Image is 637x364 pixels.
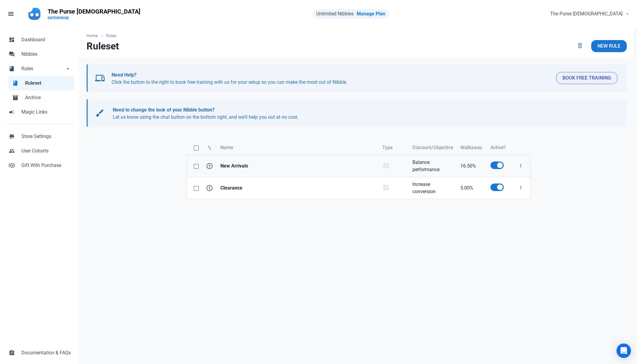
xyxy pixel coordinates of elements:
span: Magic Links [21,108,71,116]
a: New Arrivals [217,155,379,177]
span: assignment [9,349,15,355]
span: User Cohorts [21,147,71,155]
a: dashboardDashboard [5,33,74,47]
strong: Clearance [220,184,375,192]
p: ENTERPRISE [48,16,140,20]
span: Store Settings [21,133,71,140]
span: brush [95,108,105,118]
b: Need to change the look of your Nibble button? [113,107,215,113]
span: widgets [382,162,389,169]
button: delete_forever [571,40,589,52]
span: menu [7,10,14,17]
span: Walkaway [460,144,482,151]
span: widgets [382,184,389,191]
span: store [9,133,15,139]
span: New Rule [598,42,620,50]
span: control_point_duplicate [9,162,15,168]
p: Let us know using the chat button on the bottom right, and we'll help you out at no cost. [113,106,612,121]
a: peopleUser Cohorts [5,144,74,158]
span: Gift With Purchase [21,162,71,169]
button: The Purse [DEMOGRAPHIC_DATA] [545,8,633,20]
span: book [12,80,18,86]
a: inventory_2Archive [8,90,74,105]
a: Home [87,33,101,39]
a: Increase conversion [409,177,457,199]
a: bookRulesarrow_drop_down [5,61,74,76]
span: arrow_drop_down [65,65,71,71]
span: book [9,65,15,71]
p: The Purse [DEMOGRAPHIC_DATA] [48,7,140,16]
a: bookRuleset [8,76,74,90]
a: Manage Plan [357,11,385,17]
span: Archive [25,94,71,101]
span: Active? [490,144,506,151]
span: Unlimited Nibbles [316,11,354,17]
span: inventory_2 [12,94,18,100]
h1: Ruleset [87,41,119,52]
span: Rules [21,65,65,72]
button: Book Free Training [556,72,617,84]
span: Book Free Training [563,74,611,82]
a: Balance performance [409,155,457,177]
a: 16.50% [457,155,487,177]
p: Click the button to the right to book free training with us for your setup so you can make the mo... [112,71,551,86]
span: campaign [9,108,15,115]
a: 5.00% [457,177,487,199]
span: devices [95,73,105,83]
span: Name [220,144,233,151]
a: assignmentDocumentation & FAQs [5,346,74,360]
span: 1 [207,185,213,191]
a: New Rule [591,40,627,52]
div: Open Intercom Messenger [617,344,631,358]
span: Discount/Objective [412,144,453,151]
span: 1 [207,163,213,169]
a: campaignMagic Links [5,105,74,119]
span: Nibbles [21,51,71,58]
nav: breadcrumbs [79,28,634,40]
a: forumNibbles [5,47,74,61]
a: control_point_duplicateGift With Purchase [5,158,74,173]
b: Need Help? [112,72,137,78]
span: forum [9,51,15,57]
span: The Purse [DEMOGRAPHIC_DATA] [550,10,623,17]
span: Ruleset [25,80,71,87]
span: Type [382,144,393,151]
span: people [9,147,15,153]
a: The Purse [DEMOGRAPHIC_DATA]ENTERPRISE [44,5,144,23]
span: Documentation & FAQs [21,349,71,356]
a: storeStore Settings [5,129,74,144]
strong: New Arrivals [220,162,375,170]
span: delete_forever [576,42,584,49]
span: dashboard [9,36,15,42]
span: swap_vert [207,145,212,150]
span: Dashboard [21,36,71,43]
a: Clearance [217,177,379,199]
